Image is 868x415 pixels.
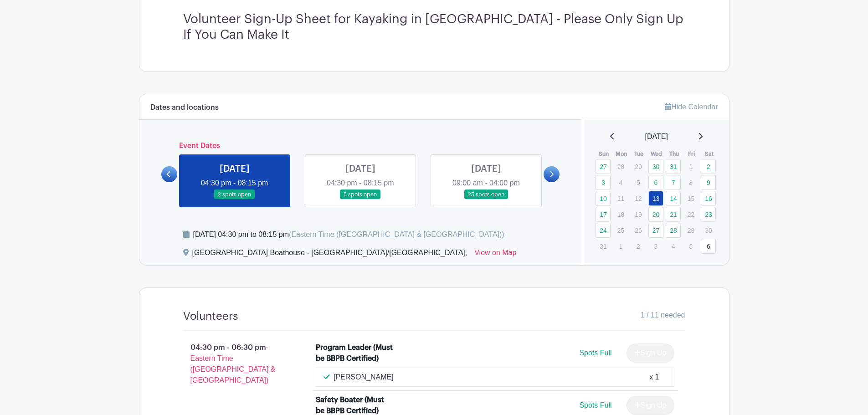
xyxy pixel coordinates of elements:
[648,239,663,253] p: 3
[648,149,666,159] th: Wed
[596,239,611,253] p: 31
[631,223,646,237] p: 26
[579,401,611,409] span: Spots Full
[648,175,663,190] a: 6
[192,247,467,262] div: [GEOGRAPHIC_DATA] Boathouse - [GEOGRAPHIC_DATA]/[GEOGRAPHIC_DATA],
[613,223,628,237] p: 25
[613,191,628,205] p: 11
[683,191,699,205] p: 15
[648,207,663,222] a: 20
[596,159,611,174] a: 27
[666,191,681,206] a: 14
[596,175,611,190] a: 3
[474,247,516,262] a: View on Map
[631,159,646,174] p: 29
[701,239,716,254] a: 6
[595,149,613,159] th: Sun
[183,310,238,323] h4: Volunteers
[596,207,611,222] a: 17
[334,372,394,383] p: [PERSON_NAME]
[666,207,681,222] a: 21
[683,207,699,221] p: 22
[701,223,716,237] p: 30
[701,159,716,174] a: 2
[613,207,628,221] p: 18
[193,229,504,240] div: [DATE] 04:30 pm to 08:15 pm
[683,149,701,159] th: Fri
[183,12,685,42] h3: Volunteer Sign-Up Sheet for Kayaking in [GEOGRAPHIC_DATA] - Please Only Sign Up If You Can Make It
[613,239,628,253] p: 1
[177,142,544,150] h6: Event Dates
[648,223,663,238] a: 27
[631,239,646,253] p: 2
[666,175,681,190] a: 7
[649,372,659,383] div: x 1
[630,149,648,159] th: Tue
[645,131,668,142] span: [DATE]
[701,175,716,190] a: 9
[683,159,699,174] p: 1
[613,159,628,174] p: 28
[190,343,276,384] span: - Eastern Time ([GEOGRAPHIC_DATA] & [GEOGRAPHIC_DATA])
[596,223,611,238] a: 24
[666,223,681,238] a: 28
[683,239,699,253] p: 5
[579,349,611,357] span: Spots Full
[596,191,611,206] a: 10
[631,175,646,190] p: 5
[150,103,219,112] h6: Dates and locations
[683,223,699,237] p: 29
[666,239,681,253] p: 4
[648,159,663,174] a: 30
[665,149,683,159] th: Thu
[641,310,685,321] span: 1 / 11 needed
[648,191,663,206] a: 13
[683,175,699,190] p: 8
[631,191,646,205] p: 12
[613,149,631,159] th: Mon
[701,191,716,206] a: 16
[289,231,504,238] span: (Eastern Time ([GEOGRAPHIC_DATA] & [GEOGRAPHIC_DATA]))
[666,159,681,174] a: 31
[701,207,716,222] a: 23
[700,149,718,159] th: Sat
[613,175,628,190] p: 4
[169,338,302,389] p: 04:30 pm - 06:30 pm
[665,103,718,111] a: Hide Calendar
[631,207,646,221] p: 19
[316,342,395,364] div: Program Leader (Must be BBPB Certified)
